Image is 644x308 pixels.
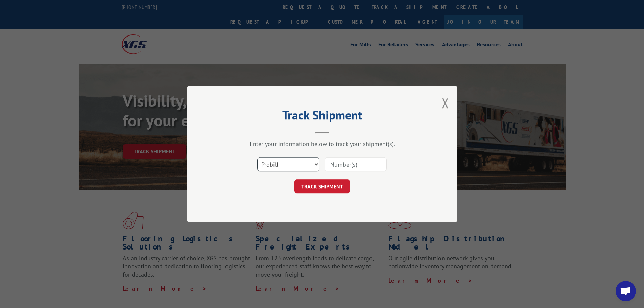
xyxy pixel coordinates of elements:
input: Number(s) [325,157,387,171]
div: Open chat [616,281,636,301]
button: Close modal [442,94,449,112]
button: TRACK SHIPMENT [294,179,350,193]
div: Enter your information below to track your shipment(s). [221,140,424,148]
h2: Track Shipment [221,110,424,123]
